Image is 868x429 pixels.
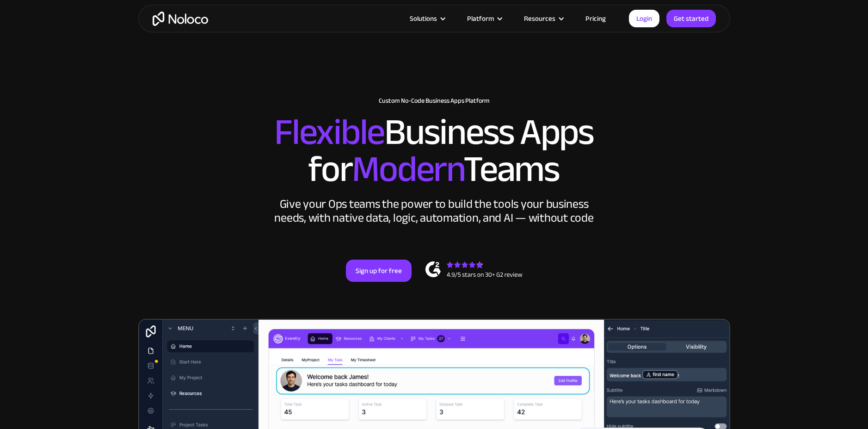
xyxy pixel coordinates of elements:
[456,12,512,25] div: Platform
[272,197,596,225] div: Give your Ops teams the power to build the tools your business needs, with native data, logic, au...
[153,12,208,26] a: home
[346,260,412,282] a: Sign up for free
[524,12,555,25] div: Resources
[629,10,659,27] a: Login
[398,12,456,25] div: Solutions
[148,114,721,188] h2: Business Apps for Teams
[352,135,463,204] span: Modern
[574,12,617,25] a: Pricing
[274,98,384,167] span: Flexible
[148,97,721,105] h1: Custom No-Code Business Apps Platform
[410,12,437,25] div: Solutions
[666,10,716,27] a: Get started
[467,12,494,25] div: Platform
[512,12,574,25] div: Resources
